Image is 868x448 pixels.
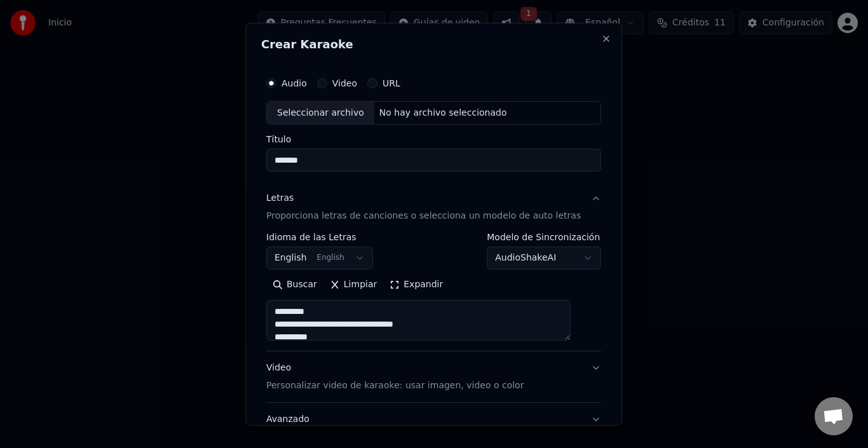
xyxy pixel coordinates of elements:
button: LetrasProporciona letras de canciones o selecciona un modelo de auto letras [266,182,601,233]
p: Personalizar video de karaoke: usar imagen, video o color [266,379,524,392]
h2: Crear Karaoke [261,38,606,50]
p: Proporciona letras de canciones o selecciona un modelo de auto letras [266,210,581,222]
label: URL [383,78,400,87]
button: Avanzado [266,403,601,436]
button: Limpiar [323,275,383,295]
label: Título [266,135,601,144]
label: Modelo de Sincronización [487,233,602,241]
div: Video [266,362,524,392]
div: Seleccionar archivo [267,101,374,124]
div: Letras [266,192,294,205]
label: Idioma de las Letras [266,233,373,241]
button: VideoPersonalizar video de karaoke: usar imagen, video o color [266,351,601,402]
button: Buscar [266,275,323,295]
div: No hay archivo seleccionado [374,106,512,119]
div: LetrasProporciona letras de canciones o selecciona un modelo de auto letras [266,233,601,351]
label: Audio [281,78,307,87]
label: Video [332,78,357,87]
button: Expandir [384,275,450,295]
